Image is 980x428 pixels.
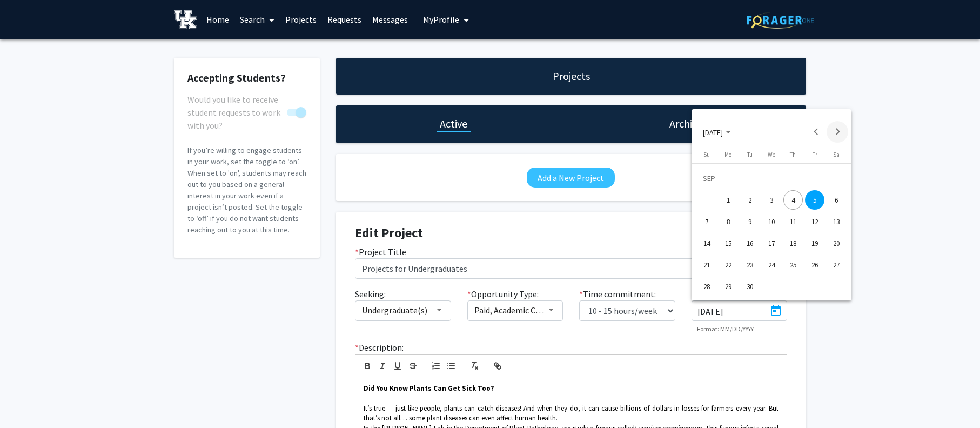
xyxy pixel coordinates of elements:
[805,121,827,143] button: Previous month
[790,151,796,158] span: Th
[762,190,781,210] div: 3
[783,233,803,253] div: 18
[719,190,738,210] div: 1
[825,211,847,232] button: September 13, 2025
[696,232,717,254] button: September 14, 2025
[825,254,847,276] button: September 27, 2025
[783,255,803,275] div: 25
[719,277,738,296] div: 29
[825,189,847,211] button: September 6, 2025
[697,277,716,296] div: 28
[782,232,804,254] button: September 18, 2025
[782,211,804,232] button: September 11, 2025
[697,212,716,231] div: 7
[739,232,761,254] button: September 16, 2025
[783,212,803,231] div: 11
[696,254,717,276] button: September 21, 2025
[805,233,824,253] div: 19
[762,233,781,253] div: 17
[717,232,739,254] button: September 15, 2025
[783,190,803,210] div: 4
[747,151,753,158] span: Tu
[827,190,846,210] div: 6
[740,255,760,275] div: 23
[782,189,804,211] button: September 4, 2025
[812,151,817,158] span: Fr
[740,212,760,231] div: 9
[717,276,739,297] button: September 29, 2025
[804,189,825,211] button: September 5, 2025
[805,255,824,275] div: 26
[768,151,775,158] span: We
[761,189,782,211] button: September 3, 2025
[739,211,761,232] button: September 9, 2025
[703,128,723,137] span: [DATE]
[782,254,804,276] button: September 25, 2025
[719,255,738,275] div: 22
[761,254,782,276] button: September 24, 2025
[739,189,761,211] button: September 2, 2025
[740,277,760,296] div: 30
[804,211,825,232] button: September 12, 2025
[740,233,760,253] div: 16
[833,151,840,158] span: Sa
[697,255,716,275] div: 21
[739,254,761,276] button: September 23, 2025
[739,276,761,297] button: September 30, 2025
[694,121,740,143] button: Choose month and year
[804,232,825,254] button: September 19, 2025
[717,211,739,232] button: September 8, 2025
[762,212,781,231] div: 10
[697,233,716,253] div: 14
[827,121,848,143] button: Next month
[696,276,717,297] button: September 28, 2025
[761,232,782,254] button: September 17, 2025
[805,212,824,231] div: 12
[719,233,738,253] div: 15
[827,233,846,253] div: 20
[740,190,760,210] div: 2
[805,190,824,210] div: 5
[696,211,717,232] button: September 7, 2025
[827,255,846,275] div: 27
[762,255,781,275] div: 24
[827,212,846,231] div: 13
[761,211,782,232] button: September 10, 2025
[717,189,739,211] button: September 1, 2025
[825,232,847,254] button: September 20, 2025
[696,168,847,189] td: SEP
[8,379,46,420] iframe: Chat
[804,254,825,276] button: September 26, 2025
[724,151,731,158] span: Mo
[719,212,738,231] div: 8
[703,151,710,158] span: Su
[717,254,739,276] button: September 22, 2025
